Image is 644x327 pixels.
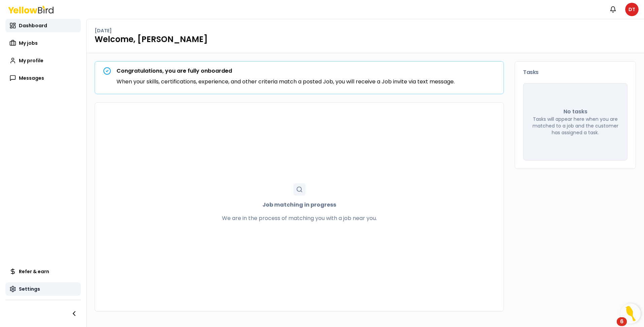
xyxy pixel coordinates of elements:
[19,22,47,29] span: Dashboard
[5,54,81,67] a: My profile
[5,71,81,85] a: Messages
[95,34,636,45] h1: Welcome, [PERSON_NAME]
[19,40,38,46] span: My jobs
[117,78,455,86] p: When your skills, certifications, experience, and other criteria match a posted Job, you will rec...
[95,27,112,34] p: [DATE]
[19,75,44,81] span: Messages
[620,303,641,324] button: Open Resource Center, 6 new notifications
[532,116,619,136] p: Tasks will appear here when you are matched to a job and the customer has assigned a task.
[5,282,81,296] a: Settings
[5,36,81,50] a: My jobs
[262,201,336,209] strong: Job matching in progress
[523,70,627,75] h3: Tasks
[19,268,49,275] span: Refer & earn
[222,214,377,222] p: We are in the process of matching you with a job near you.
[19,57,43,64] span: My profile
[563,108,587,116] p: No tasks
[5,19,81,32] a: Dashboard
[5,265,81,278] a: Refer & earn
[117,67,232,75] strong: Congratulations, you are fully onboarded
[19,286,40,292] span: Settings
[625,3,639,16] span: DT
